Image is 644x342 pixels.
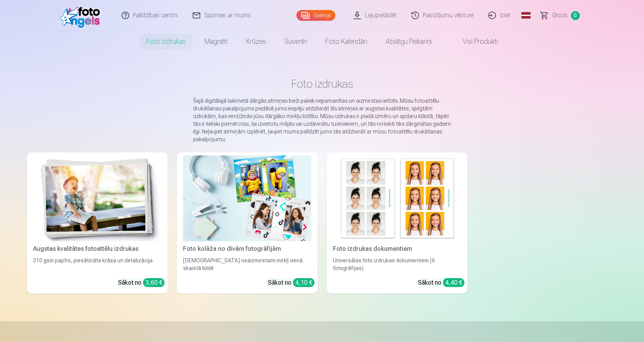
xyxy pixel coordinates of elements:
[268,278,315,287] div: Sākot no
[60,3,104,28] img: /fa3
[333,155,461,241] img: Foto izdrukas dokumentiem
[183,155,311,241] img: Foto kolāža no divām fotogrāfijām
[293,278,315,287] div: 4,10 €
[33,77,611,91] h1: Foto izdrukas
[330,257,464,272] div: Universālas foto izdrukas dokumentiem (6 fotogrāfijas)
[177,152,318,294] a: Foto kolāža no divām fotogrāfijāmFoto kolāža no divām fotogrāfijām[DEMOGRAPHIC_DATA] neaizmirstam...
[418,278,464,287] div: Sākot no
[30,257,165,272] div: 210 gsm papīrs, piesātināta krāsa un detalizācija
[180,257,315,272] div: [DEMOGRAPHIC_DATA] neaizmirstami mirkļi vienā skaistā bildē
[443,278,464,287] div: 4,40 €
[195,31,237,52] a: Magnēti
[180,244,315,254] div: Foto kolāža no divām fotogrāfijām
[441,31,507,52] a: Visi produkti
[137,31,195,52] a: Foto izdrukas
[143,278,165,287] div: 3,60 €
[571,11,580,20] span: 0
[296,10,335,21] a: Galerija
[275,31,316,52] a: Suvenīri
[193,97,451,143] p: Šajā digitālajā laikmetā dārgās atmiņas bieži paliek nepamanītas un aizmirstas ierīcēs. Mūsu foto...
[376,31,441,52] a: Atslēgu piekariņi
[118,278,165,287] div: Sākot no
[327,152,468,294] a: Foto izdrukas dokumentiemFoto izdrukas dokumentiemUniversālas foto izdrukas dokumentiem (6 fotogr...
[27,152,168,294] a: Augstas kvalitātes fotoattēlu izdrukasAugstas kvalitātes fotoattēlu izdrukas210 gsm papīrs, piesā...
[330,244,464,254] div: Foto izdrukas dokumentiem
[33,155,161,241] img: Augstas kvalitātes fotoattēlu izdrukas
[552,11,568,20] span: Grozs
[30,244,165,254] div: Augstas kvalitātes fotoattēlu izdrukas
[316,31,376,52] a: Foto kalendāri
[237,31,275,52] a: Krūzes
